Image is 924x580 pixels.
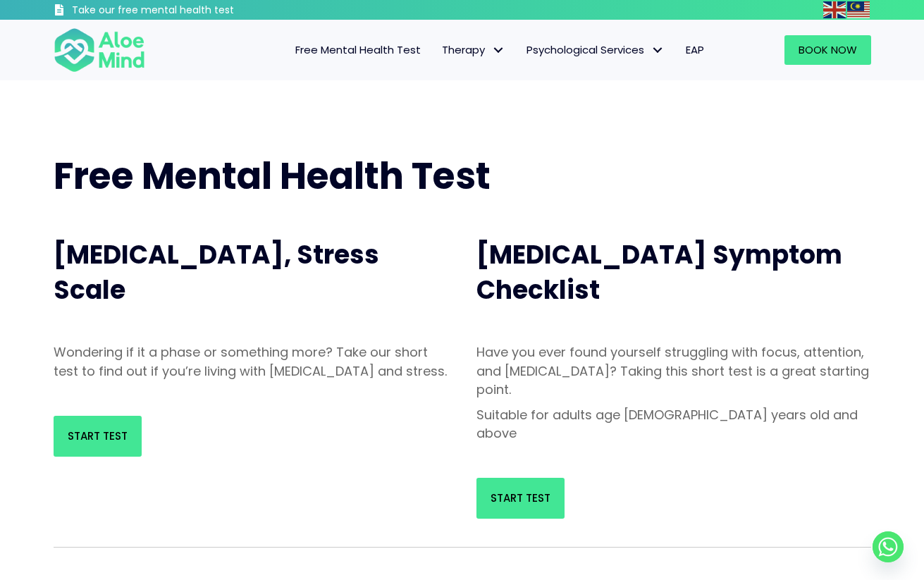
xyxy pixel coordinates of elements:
span: EAP [686,42,704,57]
a: Start Test [54,416,142,457]
a: English [823,1,847,18]
a: Start Test [476,478,565,519]
a: Psychological ServicesPsychological Services: submenu [516,35,675,65]
span: Psychological Services: submenu [648,40,668,61]
img: ms [847,1,870,18]
span: Psychological Services [526,42,665,57]
a: Malay [847,1,871,18]
span: Start Test [491,490,550,505]
a: Whatsapp [873,531,904,562]
img: en [823,1,846,18]
nav: Menu [164,35,715,65]
span: Start Test [68,428,128,443]
span: [MEDICAL_DATA], Stress Scale [54,237,379,308]
p: Suitable for adults age [DEMOGRAPHIC_DATA] years old and above [476,406,871,443]
span: [MEDICAL_DATA] Symptom Checklist [476,237,842,308]
a: Take our free mental health test [54,4,309,20]
p: Wondering if it a phase or something more? Take our short test to find out if you’re living with ... [54,343,448,380]
img: Aloe mind Logo [54,27,145,73]
h3: Take our free mental health test [72,4,309,18]
span: Therapy [442,42,505,57]
p: Have you ever found yourself struggling with focus, attention, and [MEDICAL_DATA]? Taking this sh... [476,343,871,398]
span: Therapy: submenu [488,40,509,61]
span: Free Mental Health Test [295,42,421,57]
span: Free Mental Health Test [54,150,491,202]
a: EAP [675,35,715,65]
a: TherapyTherapy: submenu [431,35,516,65]
a: Free Mental Health Test [285,35,431,65]
a: Book Now [784,35,871,65]
span: Book Now [799,42,857,57]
